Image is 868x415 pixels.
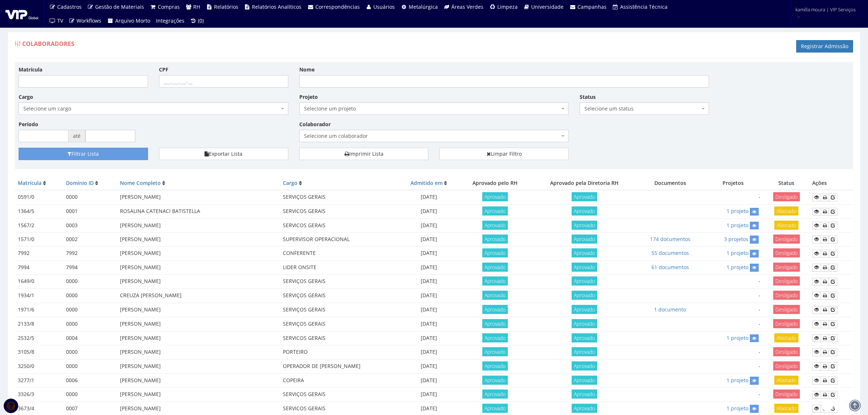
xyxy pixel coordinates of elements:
td: [PERSON_NAME] [117,359,280,373]
span: Relatórios [214,3,238,10]
td: 0000 [63,288,117,303]
td: 1567/2 [15,218,63,232]
span: Limpeza [497,3,518,10]
td: 7992 [63,247,117,260]
span: Selecione um colaborador [304,132,560,140]
span: Desligado [773,347,800,356]
td: [DATE] [399,345,459,359]
a: 1 documento [654,306,686,313]
span: Aprovado [482,221,508,230]
span: Workflows [77,17,101,24]
td: SERVIÇOS GERAIS [280,275,399,289]
td: [DATE] [399,331,459,345]
label: Colaborador [299,121,331,128]
span: Desligado [773,389,800,399]
td: [PERSON_NAME] [117,317,280,331]
a: Integrações [153,14,187,28]
td: 0001 [63,205,117,218]
span: Correspondências [315,3,360,10]
a: Workflows [66,14,105,28]
td: - [703,275,763,289]
td: [DATE] [399,247,459,260]
span: Desligado [773,248,800,257]
th: Documentos [637,177,703,190]
th: Projetos [703,177,763,190]
td: 7994 [15,260,63,274]
span: Aprovado [482,192,508,201]
td: SERVIÇOS GERAIS [280,317,399,331]
td: ROSALINA CATENACI BATISTELLA [117,205,280,218]
span: Aprovado [482,305,508,314]
span: Aprovado [572,376,597,385]
span: Aprovado [482,361,508,371]
span: Afastado [774,206,798,216]
span: Integrações [156,17,184,24]
a: Matrícula [18,179,42,186]
span: (0) [198,17,204,24]
a: 1 projeto [727,264,748,271]
span: kamilla.moura | VIP Serviços [795,6,856,13]
span: RH [193,3,200,10]
span: Aprovado [482,276,508,286]
span: Aprovado [482,347,508,356]
td: [DATE] [399,303,459,317]
span: Aprovado [572,221,597,230]
td: SUPERVISOR OPERACIONAL [280,232,399,246]
td: SERVICOS GERAIS [280,218,399,232]
img: logo [5,8,38,19]
td: PORTEIRO [280,345,399,359]
td: 1971/6 [15,303,63,317]
td: 3105/8 [15,345,63,359]
span: Cadastros [57,3,82,10]
span: Colaboradores [22,40,74,48]
span: Desligado [773,276,800,286]
td: [DATE] [399,190,459,204]
span: Aprovado [482,291,508,300]
td: COPEIRA [280,373,399,387]
td: 3326/3 [15,388,63,402]
span: Aprovado [572,263,597,272]
span: Desligado [773,319,800,328]
td: 0000 [63,359,117,373]
span: Aprovado [572,291,597,300]
a: Nome Completo [120,179,161,186]
a: 55 documentos [651,249,689,256]
span: Selecione um cargo [19,102,288,115]
label: CPF [159,66,168,73]
button: Filtrar Lista [19,148,148,160]
span: Aprovado [482,234,508,244]
td: SERVIÇOS GERAIS [280,190,399,204]
td: [PERSON_NAME] [117,247,280,260]
span: Aprovado [482,404,508,413]
a: 1 projeto [727,405,748,412]
span: Aprovado [572,333,597,342]
span: Afastado [774,404,798,413]
td: 1571/0 [15,232,63,246]
label: Período [19,121,38,128]
span: Aprovado [572,347,597,356]
td: [PERSON_NAME] [117,388,280,402]
span: Aprovado [572,248,597,257]
td: 3250/0 [15,359,63,373]
th: Status [763,177,810,190]
label: Projeto [299,93,318,101]
td: [DATE] [399,275,459,289]
span: Universidade [531,3,564,10]
td: 1364/5 [15,205,63,218]
span: Aprovado [572,404,597,413]
td: [DATE] [399,317,459,331]
td: 0000 [63,275,117,289]
span: Selecione um status [584,105,700,112]
a: 1 projeto [727,334,748,341]
button: Exportar Lista [159,148,288,160]
td: CREUZA [PERSON_NAME] [117,288,280,303]
td: [DATE] [399,260,459,274]
td: [DATE] [399,359,459,373]
td: [PERSON_NAME] [117,345,280,359]
td: [DATE] [399,373,459,387]
span: Aprovado [572,361,597,371]
label: Status [580,93,596,101]
span: Selecione um projeto [304,105,560,112]
span: Aprovado [482,206,508,216]
a: 174 documentos [650,236,690,243]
